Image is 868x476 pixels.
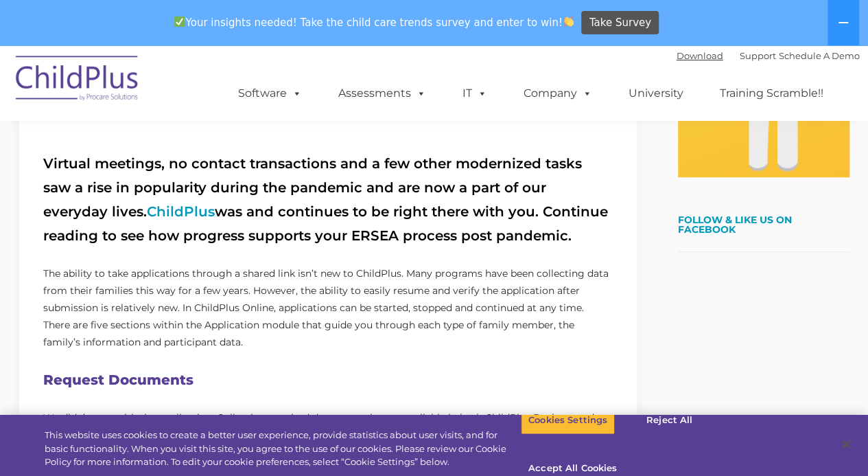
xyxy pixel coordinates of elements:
[589,11,651,35] span: Take Survey
[43,265,613,351] p: The ability to take applications through a shared link isn’t new to ChildPlus. Many programs have...
[521,406,615,435] button: Cookies Settings
[45,429,521,469] div: This website uses cookies to create a better user experience, provide statistics about user visit...
[740,50,776,61] a: Support
[678,214,792,236] a: Follow & Like Us on Facebook
[449,80,501,107] a: IT
[510,80,606,107] a: Company
[325,80,440,107] a: Assessments
[677,50,860,61] font: |
[626,406,712,435] button: Reject All
[563,16,574,27] img: 👏
[581,11,659,35] a: Take Survey
[174,16,185,27] img: ✅
[147,203,215,220] a: ChildPlus
[224,80,316,107] a: Software
[9,46,146,115] img: ChildPlus by Procare Solutions
[779,50,860,61] a: Schedule A Demo
[615,80,697,107] a: University
[706,80,837,107] a: Training Scramble!!
[43,152,613,248] h2: Virtual meetings, no contact transactions and a few other modernized tasks saw a rise in populari...
[831,429,861,460] button: Close
[169,9,580,36] span: Your insights needed! Take the child care trends survey and enter to win!
[677,50,723,61] a: Download
[43,368,613,392] h2: Request Documents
